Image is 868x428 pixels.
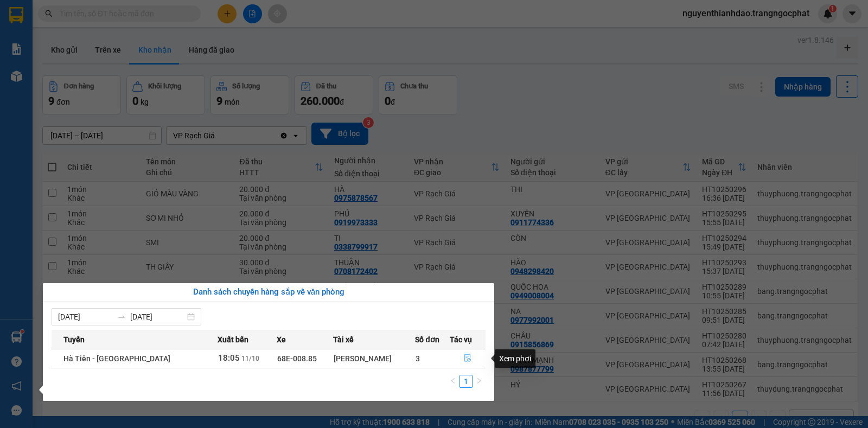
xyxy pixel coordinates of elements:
[459,375,473,388] li: 1
[464,354,471,363] span: file-done
[277,354,317,363] span: 68E-008.85
[450,378,456,384] span: left
[241,355,259,362] span: 11/10
[460,375,472,387] a: 1
[63,334,85,346] span: Tuyến
[473,375,486,388] button: right
[52,286,486,299] div: Danh sách chuyến hàng sắp về văn phòng
[476,378,482,384] span: right
[334,353,415,365] div: [PERSON_NAME]
[450,334,472,346] span: Tác vụ
[218,334,248,346] span: Xuất bến
[446,375,459,388] button: left
[218,353,240,363] span: 18:05
[117,312,126,321] span: swap-right
[450,350,486,367] button: file-done
[277,334,286,346] span: Xe
[333,334,354,346] span: Tài xế
[416,354,420,363] span: 3
[130,311,185,323] input: Đến ngày
[495,349,535,368] div: Xem phơi
[58,311,113,323] input: Từ ngày
[63,354,170,363] span: Hà Tiên - [GEOGRAPHIC_DATA]
[117,312,126,321] span: to
[415,334,439,346] span: Số đơn
[473,375,486,388] li: Next Page
[446,375,459,388] li: Previous Page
